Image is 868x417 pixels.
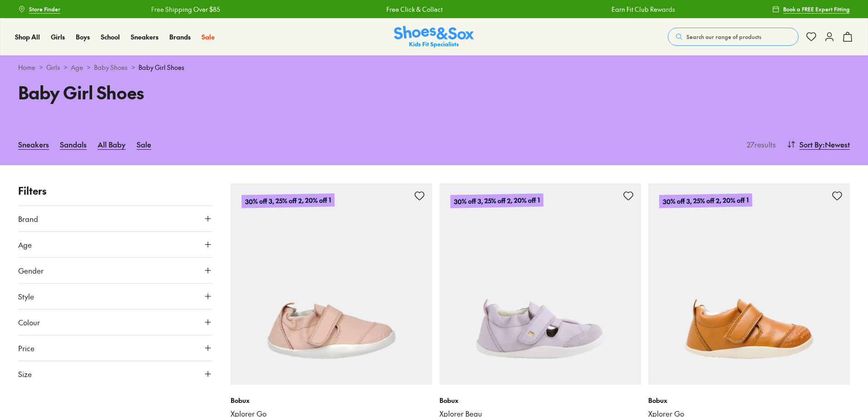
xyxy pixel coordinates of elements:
span: Store Finder [29,5,60,13]
a: Baby Shoes [94,63,128,72]
button: Brand [18,206,212,231]
span: Colour [18,317,40,328]
a: Sneakers [18,134,49,154]
p: Filters [18,183,212,198]
p: 27 results [743,139,776,150]
span: Age [18,239,32,250]
button: Gender [18,258,212,283]
p: Bobux [439,396,641,405]
div: > > > > [18,63,850,72]
a: Free Click & Collect [384,5,440,14]
button: Age [18,232,212,257]
p: 30% off 3, 25% off 2, 20% off 1 [659,193,752,208]
button: Sort By:Newest [787,134,850,154]
span: Search our range of products [686,33,761,41]
a: Boys [76,32,90,42]
a: Sale [202,32,215,42]
span: Brand [18,213,38,224]
span: Book a FREE Expert Fitting [783,5,850,13]
a: Home [18,63,35,72]
span: Size [18,368,32,379]
span: Baby Girl Shoes [138,63,184,72]
a: Girls [46,63,60,72]
a: Sandals [60,134,87,154]
p: 30% off 3, 25% off 2, 20% off 1 [242,193,335,208]
a: School [101,32,120,42]
a: 30% off 3, 25% off 2, 20% off 1 [231,183,432,385]
p: Bobux [231,396,432,405]
a: 30% off 3, 25% off 2, 20% off 1 [439,183,641,385]
span: : Newest [823,139,850,150]
a: Girls [51,32,65,42]
button: Style [18,284,212,309]
h1: Baby Girl Shoes [18,79,423,105]
button: Colour [18,309,212,335]
a: Age [71,63,83,72]
p: 30% off 3, 25% off 2, 20% off 1 [450,193,543,208]
span: Price [18,343,35,353]
a: Sneakers [131,32,158,42]
a: Free Shipping Over $85 [148,5,217,14]
a: Brands [169,32,191,42]
span: Gender [18,265,44,276]
a: Sale [137,134,151,154]
button: Size [18,361,212,387]
a: All Baby [98,134,126,154]
p: Bobux [648,396,850,405]
a: Shoes & Sox [394,26,474,48]
a: Store Finder [18,1,60,17]
span: Sort By [799,139,823,150]
img: SNS_Logo_Responsive.svg [394,26,474,48]
span: Style [18,291,34,302]
button: Price [18,335,212,361]
a: Shop All [15,32,40,42]
a: Book a FREE Expert Fitting [772,1,850,17]
a: 30% off 3, 25% off 2, 20% off 1 [648,183,850,385]
a: Earn Fit Club Rewards [609,5,672,14]
button: Search our range of products [668,28,799,46]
